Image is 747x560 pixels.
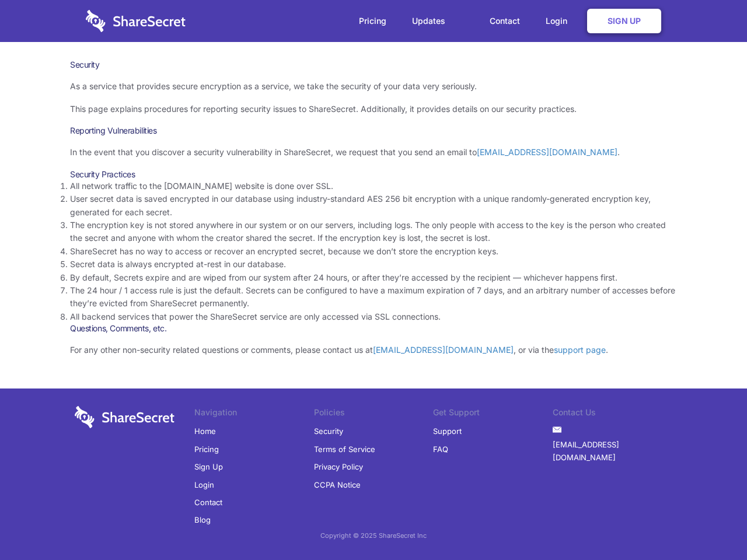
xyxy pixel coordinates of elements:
[314,422,343,440] a: Security
[477,147,617,157] a: [EMAIL_ADDRESS][DOMAIN_NAME]
[194,511,211,528] a: Blog
[194,440,219,458] a: Pricing
[194,422,216,440] a: Home
[194,458,223,475] a: Sign Up
[553,436,672,467] a: [EMAIL_ADDRESS][DOMAIN_NAME]
[554,345,606,355] a: support page
[194,494,222,511] a: Contact
[347,3,398,39] a: Pricing
[70,146,677,159] p: In the event that you discover a security vulnerability in ShareSecret, we request that you send ...
[553,406,672,422] li: Contact Us
[534,3,585,39] a: Login
[70,284,677,310] li: The 24 hour / 1 access rule is just the default. Secrets can be configured to have a maximum expi...
[478,3,532,39] a: Contact
[70,219,677,245] li: The encryption key is not stored anywhere in our system or on our servers, including logs. The on...
[70,169,677,180] h3: Security Practices
[314,476,361,494] a: CCPA Notice
[70,180,677,192] li: All network traffic to the [DOMAIN_NAME] website is done over SSL.
[433,406,553,422] li: Get Support
[70,103,677,116] p: This page explains procedures for reporting security issues to ShareSecret. Additionally, it prov...
[70,271,677,284] li: By default, Secrets expire and are wiped from our system after 24 hours, or after they’re accesse...
[70,258,677,271] li: Secret data is always encrypted at-rest in our database.
[194,406,314,422] li: Navigation
[314,440,375,458] a: Terms of Service
[70,344,677,356] p: For any other non-security related questions or comments, please contact us at , or via the .
[70,125,677,136] h3: Reporting Vulnerabilities
[70,245,677,258] li: ShareSecret has no way to access or recover an encrypted secret, because we don’t store the encry...
[70,192,677,219] li: User secret data is saved encrypted in our database using industry-standard AES 256 bit encryptio...
[86,10,186,32] img: logo-wordmark-white-trans-d4663122ce5f474addd5e946df7df03e33cb6a1c49d2221995e7729f52c070b2.svg
[373,345,514,355] a: [EMAIL_ADDRESS][DOMAIN_NAME]
[70,60,677,70] h1: Security
[587,9,661,33] a: Sign Up
[314,458,363,475] a: Privacy Policy
[75,406,174,428] img: logo-wordmark-white-trans-d4663122ce5f474addd5e946df7df03e33cb6a1c49d2221995e7729f52c070b2.svg
[314,406,434,422] li: Policies
[433,440,448,458] a: FAQ
[70,323,677,334] h3: Questions, Comments, etc.
[70,310,677,323] li: All backend services that power the ShareSecret service are only accessed via SSL connections.
[70,80,677,93] p: As a service that provides secure encryption as a service, we take the security of your data very...
[194,476,214,494] a: Login
[433,422,462,440] a: Support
